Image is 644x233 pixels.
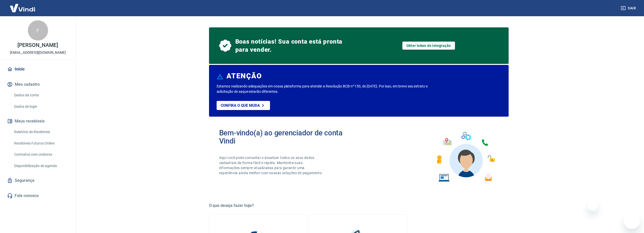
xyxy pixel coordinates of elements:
p: Confira o que muda [221,103,260,108]
button: Meu cadastro [6,79,70,90]
p: [PERSON_NAME] [17,43,58,48]
a: Obter token de integração [402,42,455,50]
button: Meus recebíveis [6,116,70,127]
a: Contratos com credores [12,149,70,160]
p: [EMAIL_ADDRESS][DOMAIN_NAME] [10,50,66,55]
a: Segurança [6,175,70,186]
a: Fale conosco [6,190,70,201]
p: Estamos realizando adequações em nossa plataforma para atender a Resolução BCB nº 150, de [DATE].... [217,84,444,94]
p: Aqui você pode consultar e atualizar todos os seus dados cadastrais de forma fácil e rápida. Mant... [219,155,324,175]
a: Confira o que muda [217,101,270,110]
div: F [28,20,48,41]
h2: Bem-vindo(a) ao gerenciador de conta Vindi [219,129,359,145]
a: Relatório de Recebíveis [12,127,70,137]
button: Sair [620,4,638,13]
a: Dados da conta [12,90,70,100]
img: Imagem de um avatar masculino com diversos icones exemplificando as funcionalidades do gerenciado... [432,129,498,185]
span: Boas notícias! Sua conta está pronta para vender. [235,38,345,54]
img: Vindi [6,0,39,16]
a: Dados de login [12,101,70,112]
iframe: Botão para abrir a janela de mensagens [624,213,640,229]
h6: ATENÇÃO [226,74,262,79]
a: Disponibilização de agenda [12,161,70,171]
a: Recebíveis Futuros Online [12,138,70,149]
h5: O que deseja fazer hoje? [209,203,509,208]
a: Início [6,64,70,75]
iframe: Fechar mensagem [588,201,598,211]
